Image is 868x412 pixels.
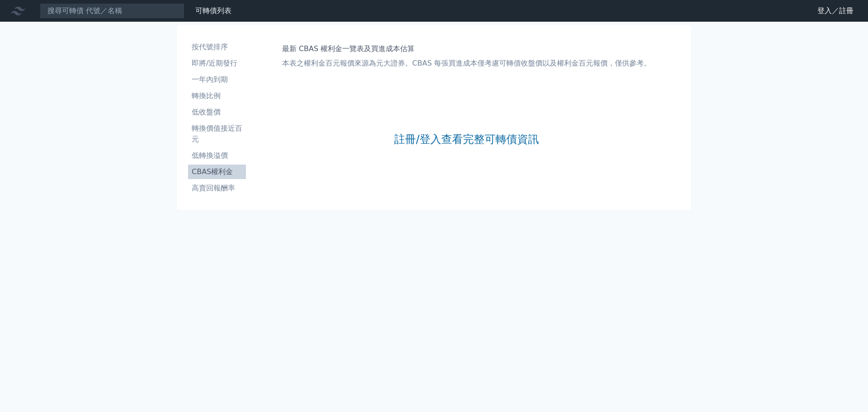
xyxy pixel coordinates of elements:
p: 本表之權利金百元報價來源為元大證券。CBAS 每張買進成本僅考慮可轉債收盤價以及權利金百元報價，僅供參考。 [282,58,651,69]
a: 一年內到期 [188,72,246,87]
li: 轉換比例 [188,90,246,101]
a: 可轉債列表 [195,6,231,15]
li: 即將/近期發行 [188,58,246,69]
li: CBAS權利金 [188,166,246,177]
li: 轉換價值接近百元 [188,123,246,145]
a: 註冊/登入查看完整可轉債資訊 [394,132,539,147]
input: 搜尋可轉債 代號／名稱 [40,3,184,19]
a: 即將/近期發行 [188,56,246,71]
li: 一年內到期 [188,74,246,85]
a: 按代號排序 [188,40,246,54]
li: 低轉換溢價 [188,150,246,161]
h1: 最新 CBAS 權利金一覽表及買進成本估算 [282,43,651,54]
a: 低轉換溢價 [188,148,246,163]
li: 按代號排序 [188,42,246,52]
a: 登入／註冊 [810,4,861,18]
a: CBAS權利金 [188,165,246,179]
a: 低收盤價 [188,105,246,119]
a: 轉換價值接近百元 [188,121,246,147]
a: 轉換比例 [188,89,246,103]
li: 高賣回報酬率 [188,183,246,194]
a: 高賣回報酬率 [188,181,246,195]
li: 低收盤價 [188,107,246,118]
